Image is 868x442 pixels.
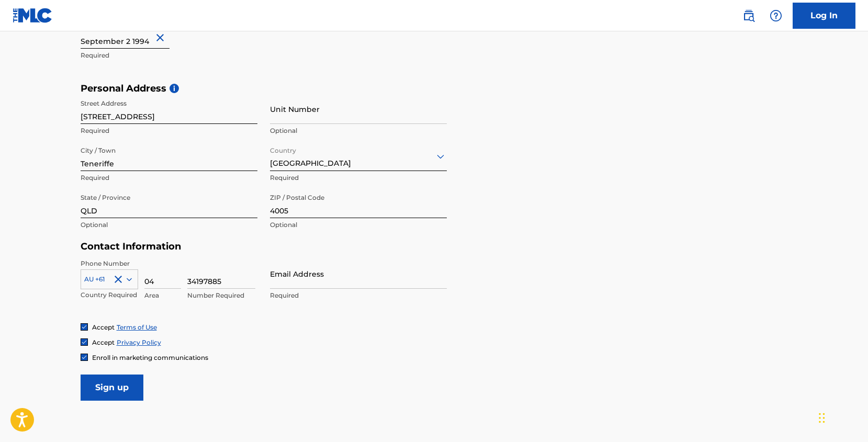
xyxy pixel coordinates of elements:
img: checkbox [81,354,87,360]
img: checkbox [81,339,87,345]
img: MLC Logo [13,8,53,23]
p: Area [144,291,181,300]
p: Optional [81,220,257,230]
span: Accept [92,338,115,346]
p: Required [270,173,447,183]
p: Required [81,126,257,135]
a: Terms of Use [117,323,157,331]
iframe: Chat Widget [816,392,868,442]
p: Required [270,291,447,300]
img: search [742,9,755,22]
span: Enroll in marketing communications [92,354,208,361]
p: Optional [270,220,447,230]
p: Required [81,173,257,183]
p: Number Required [187,291,255,300]
span: i [170,84,179,93]
div: [GEOGRAPHIC_DATA] [270,143,447,169]
h5: Personal Address [81,83,788,95]
label: Country [270,140,296,155]
button: Close [154,22,170,54]
p: Required [81,51,257,60]
a: Public Search [738,5,759,26]
span: Accept [92,323,115,331]
img: help [770,9,782,22]
a: Privacy Policy [117,338,161,346]
div: Drag [819,402,825,434]
div: Help [765,5,786,26]
p: Country Required [81,290,138,300]
p: Optional [270,126,447,135]
h5: Contact Information [81,241,447,253]
a: Log In [793,3,855,29]
input: Sign up [81,375,143,401]
img: checkbox [81,324,87,330]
